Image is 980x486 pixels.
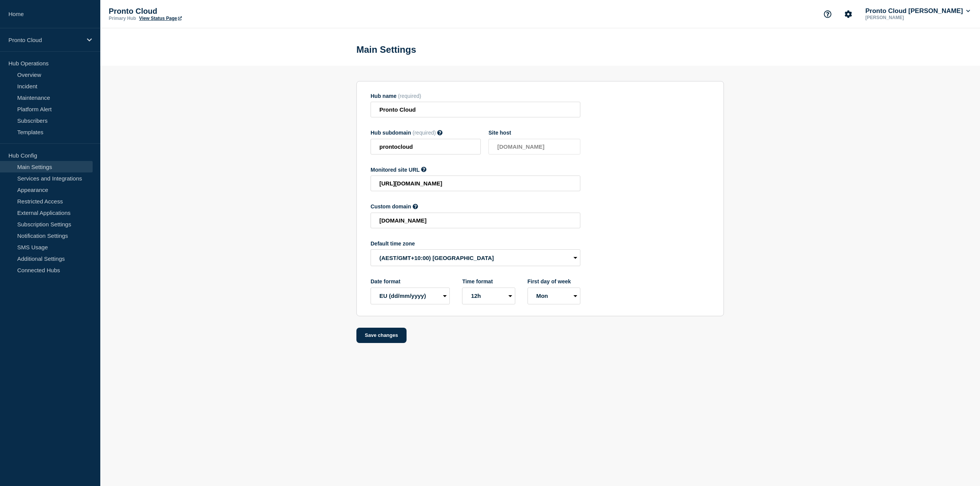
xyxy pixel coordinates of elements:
button: Pronto Cloud [PERSON_NAME] [864,7,972,15]
button: Account settings [840,6,856,22]
input: http://example.com [371,176,580,191]
p: Pronto Cloud [109,7,262,16]
div: Date format [371,278,450,284]
div: Time format [462,278,515,284]
button: Support [820,6,836,22]
span: (required) [398,93,421,99]
select: Default time zone [371,249,580,266]
a: View Status Page [139,16,181,21]
div: First day of week [528,278,580,284]
input: Site host [488,139,580,154]
h1: Main Settings [356,44,416,55]
span: Monitored site URL [371,167,420,173]
span: Hub subdomain [371,130,411,136]
p: Pronto Cloud [8,37,82,43]
div: Hub name [371,93,580,99]
div: Site host [488,130,580,136]
select: First day of week [528,288,580,304]
div: Default time zone [371,241,580,247]
select: Time format [462,288,515,304]
input: Hub name [371,102,580,117]
span: (required) [413,130,436,136]
p: [PERSON_NAME] [864,15,944,20]
input: sample [371,139,481,154]
button: Save changes [356,328,407,343]
select: Date format [371,288,450,304]
p: Primary Hub [109,16,136,21]
span: Custom domain [371,203,411,210]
